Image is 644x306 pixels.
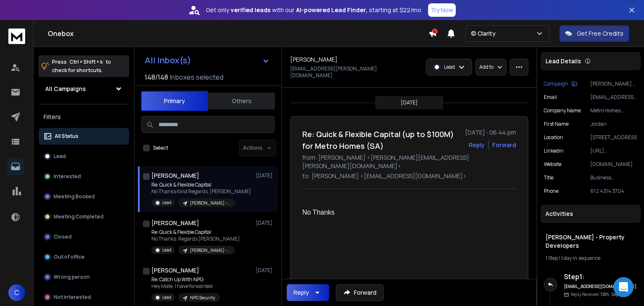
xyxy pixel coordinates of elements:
p: Meeting Booked [54,193,95,200]
h1: [PERSON_NAME] - Property Developers [545,233,636,250]
p: Not Interested [54,294,91,301]
h1: All Campaigns [45,85,86,93]
p: First Name [544,121,569,127]
button: Wrong person [39,269,129,285]
p: © Clarity [471,29,499,38]
p: Reply Received [571,291,619,298]
p: 61 2 4314 3704 [590,188,637,194]
p: Business Development Manager [590,174,637,181]
p: [PERSON_NAME] - Property Developers [190,247,230,254]
div: | [545,255,636,262]
span: 12th, Sep [600,291,619,297]
span: Ctrl + Shift + k [68,57,104,67]
p: Meeting Completed [54,213,104,220]
h1: [PERSON_NAME] [151,266,199,275]
button: Lead [39,148,129,165]
button: Meeting Booked [39,188,129,205]
p: Lead Details [545,57,581,65]
p: No Thanks. Regards [PERSON_NAME] [151,236,240,242]
p: linkedin [544,148,563,154]
h6: [EMAIL_ADDRESS][DOMAIN_NAME] [564,283,637,290]
button: Meeting Completed [39,208,129,225]
p: Re: Quick & Flexible Capital [151,182,251,188]
button: C [8,284,25,301]
button: Others [208,92,275,110]
button: Out of office [39,249,129,265]
p: Campaign [544,80,568,87]
p: Lead [162,247,171,253]
p: [DATE] : 06:44 pm [465,128,516,137]
span: 1 day in sequence [561,254,600,262]
p: [STREET_ADDRESS] [590,134,637,141]
p: Lead [162,200,171,206]
h1: [PERSON_NAME] [290,55,338,64]
h3: Inboxes selected [170,72,223,82]
strong: verified leads [231,6,270,14]
h1: [PERSON_NAME] [151,219,199,227]
p: NPG Security [190,295,215,301]
span: 148 / 148 [145,72,168,82]
p: All Status [55,133,78,140]
button: All Status [39,128,129,145]
button: All Inbox(s) [138,52,276,69]
div: Reply [293,288,309,297]
div: Activities [540,205,641,223]
p: location [544,134,563,141]
p: [DATE] [256,220,275,226]
p: Re: Quick & Flexible Capital [151,229,240,236]
div: No Thanks [302,207,509,218]
p: [EMAIL_ADDRESS][PERSON_NAME][DOMAIN_NAME] [590,94,637,101]
button: Primary [141,91,208,111]
p: Closed [54,233,72,240]
p: Email [544,94,557,101]
h1: Re: Quick & Flexible Capital (up to $100M) for Metro Homes (SA) [302,128,460,152]
span: 1 Step [545,254,558,262]
p: Jordan [590,121,637,127]
p: Try Now [431,6,453,14]
p: [URL][DOMAIN_NAME][PERSON_NAME] [590,148,637,154]
p: to: [PERSON_NAME] <[EMAIL_ADDRESS][DOMAIN_NAME]> [302,172,516,180]
p: Interested [54,173,81,180]
p: Wrong person [54,274,90,280]
div: Open Intercom Messenger [613,277,634,297]
h1: Onebox [48,29,428,39]
p: Get Free Credits [577,29,623,38]
button: Closed [39,228,129,245]
p: [EMAIL_ADDRESS][PERSON_NAME][DOMAIN_NAME] [290,65,407,79]
p: website [544,161,561,168]
p: [DATE] [256,172,275,179]
button: Get Free Credits [559,25,629,42]
p: Phone [544,188,558,194]
p: [DATE] [401,99,418,106]
button: Reply [469,141,485,149]
button: Not Interested [39,289,129,306]
p: Metro Homes ([GEOGRAPHIC_DATA]) [590,107,637,114]
label: Select [153,145,168,151]
button: Reply [287,284,329,301]
p: from: [PERSON_NAME] <[PERSON_NAME][EMAIL_ADDRESS][PERSON_NAME][DOMAIN_NAME]> [302,153,516,170]
button: All Campaigns [39,80,129,97]
h1: All Inbox(s) [145,56,191,65]
p: Get only with our starting at $22/mo [206,6,421,14]
p: Company Name [544,107,581,114]
strong: AI-powered Lead Finder, [296,6,367,14]
p: [DOMAIN_NAME] [590,161,637,168]
p: Re: Catch Up With NPG [151,276,220,283]
p: Out of office [54,254,85,260]
p: [DATE] [256,267,275,274]
p: No Thanks Kind Regards, [PERSON_NAME] [151,188,251,195]
p: Lead [444,64,455,70]
button: Forward [336,284,384,301]
img: logo [8,29,25,44]
p: title [544,174,553,181]
div: Forward [492,141,516,149]
button: Try Now [428,3,456,17]
p: Add to [479,64,493,70]
p: Lead [162,294,171,301]
button: Interested [39,168,129,185]
button: Campaign [544,80,577,87]
p: Lead [54,153,66,160]
p: [PERSON_NAME] - Property Developers [190,200,230,206]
